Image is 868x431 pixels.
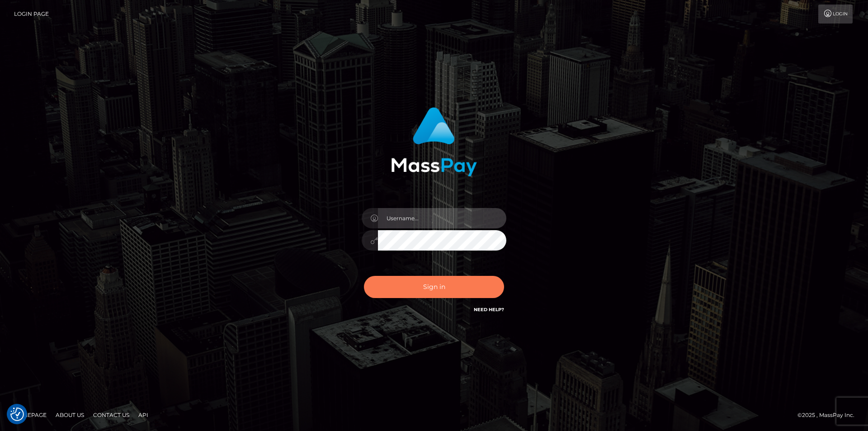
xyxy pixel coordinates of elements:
[52,408,88,422] a: About Us
[378,208,506,228] input: Username...
[364,276,504,298] button: Sign in
[391,107,477,176] img: MassPay Login
[10,408,50,422] a: Homepage
[135,408,152,422] a: API
[797,410,861,420] div: © 2025 , MassPay Inc.
[818,5,853,24] a: Login
[14,5,49,24] a: Login Page
[10,407,24,421] button: Consent Preferences
[474,307,504,313] a: Need Help?
[90,408,133,422] a: Contact Us
[10,407,24,421] img: Revisit consent button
